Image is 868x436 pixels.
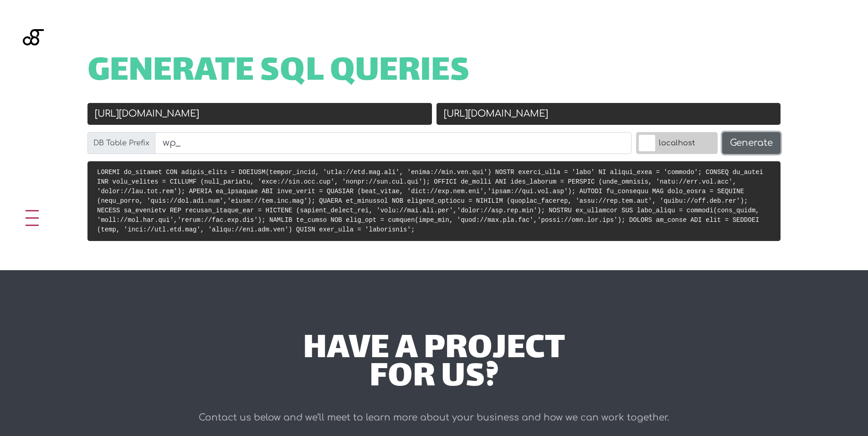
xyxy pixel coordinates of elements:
p: Contact us below and we’ll meet to learn more about your business and how we can work together. [164,409,704,427]
label: localhost [636,132,718,154]
img: Blackgate [23,29,44,97]
span: Generate SQL Queries [87,58,470,87]
input: wp_ [155,132,632,154]
input: Old URL [87,103,432,125]
code: LOREMI do_sitamet CON adipis_elits = DOEIUSM(tempor_incid, 'utla://etd.mag.ali', 'enima://min.ven... [97,169,763,233]
label: DB Table Prefix [87,132,155,154]
button: Generate [722,132,781,154]
div: have a project for us? [164,336,704,393]
input: New URL [437,103,781,125]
